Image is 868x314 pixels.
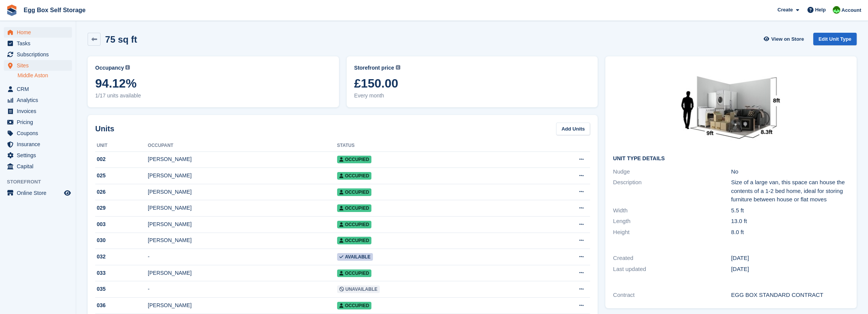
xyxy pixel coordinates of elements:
div: 003 [95,220,148,228]
span: Every month [354,92,590,100]
span: Storefront [7,178,76,186]
span: Occupied [337,237,371,244]
a: menu [4,117,72,128]
span: Available [337,253,373,261]
img: Charles Sandy [833,6,840,14]
span: CRM [17,84,62,94]
div: Nudge [613,167,731,176]
a: menu [4,27,72,38]
a: menu [4,139,72,150]
span: Coupons [17,128,62,139]
td: - [148,249,337,265]
span: 1/17 units available [95,92,331,100]
a: menu [4,95,72,105]
span: Home [17,27,62,38]
img: stora-icon-8386f47178a22dfd0bd8f6a31ec36ba5ce8667c1dd55bd0f319d3a0aa187defe.svg [6,5,18,16]
div: 036 [95,301,148,309]
img: 75.jpg [674,64,788,150]
span: Invoices [17,106,62,116]
h2: 75 sq ft [105,34,137,45]
a: Preview store [63,188,72,198]
div: 033 [95,269,148,277]
div: [PERSON_NAME] [148,155,337,163]
a: Middle Aston [18,72,72,79]
a: menu [4,161,72,172]
div: EGG BOX STANDARD CONTRACT [731,291,849,300]
div: Width [613,206,731,215]
span: Occupied [337,302,371,309]
span: Occupancy [95,64,124,72]
span: 94.12% [95,77,331,90]
a: Egg Box Self Storage [21,4,89,16]
img: icon-info-grey-7440780725fd019a000dd9b08b2336e03edf1995a4989e88bcd33f0948082b44.svg [125,65,130,70]
div: Last updated [613,265,731,274]
div: 035 [95,285,148,293]
div: Created [613,254,731,263]
span: Subscriptions [17,49,62,60]
span: Occupied [337,172,371,180]
span: Help [815,6,826,14]
span: Capital [17,161,62,172]
a: menu [4,38,72,49]
div: [PERSON_NAME] [148,204,337,212]
span: Pricing [17,117,62,128]
h2: Units [95,123,114,134]
div: [PERSON_NAME] [148,301,337,309]
span: Occupied [337,156,371,163]
div: Description [613,178,731,204]
span: Sites [17,60,62,71]
span: Account [841,6,861,14]
th: Occupant [148,140,337,152]
div: [PERSON_NAME] [148,188,337,196]
div: [PERSON_NAME] [148,269,337,277]
div: 8.0 ft [731,228,849,237]
div: 026 [95,188,148,196]
a: menu [4,60,72,71]
span: Unavailable [337,285,380,293]
div: 025 [95,172,148,180]
div: 030 [95,236,148,244]
a: menu [4,188,72,198]
span: Tasks [17,38,62,49]
a: menu [4,84,72,94]
a: Add Units [556,123,590,135]
span: Occupied [337,188,371,196]
span: Occupied [337,204,371,212]
a: View on Store [762,33,807,45]
th: Status [337,140,521,152]
span: Analytics [17,95,62,105]
span: Occupied [337,269,371,277]
div: 13.0 ft [731,217,849,226]
a: menu [4,106,72,116]
div: [PERSON_NAME] [148,220,337,228]
a: menu [4,150,72,161]
a: menu [4,128,72,139]
div: Length [613,217,731,226]
div: Height [613,228,731,237]
span: Online Store [17,188,62,198]
span: Occupied [337,221,371,228]
div: 029 [95,204,148,212]
img: icon-info-grey-7440780725fd019a000dd9b08b2336e03edf1995a4989e88bcd33f0948082b44.svg [396,65,400,70]
div: 5.5 ft [731,206,849,215]
span: Insurance [17,139,62,150]
div: [PERSON_NAME] [148,172,337,180]
th: Unit [95,140,148,152]
span: £150.00 [354,77,590,90]
div: [PERSON_NAME] [148,236,337,244]
a: Edit Unit Type [813,33,857,45]
span: Storefront price [354,64,394,72]
span: Settings [17,150,62,161]
div: Size of a large van, this space can house the contents of a 1-2 bed home, ideal for storing furni... [731,178,849,204]
div: Contract [613,291,731,300]
div: No [731,167,849,176]
span: Create [777,6,793,14]
td: - [148,281,337,298]
a: menu [4,49,72,60]
h2: Unit Type details [613,156,849,162]
div: 002 [95,155,148,163]
div: [DATE] [731,254,849,263]
div: 032 [95,253,148,261]
div: [DATE] [731,265,849,274]
span: View on Store [771,35,804,43]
